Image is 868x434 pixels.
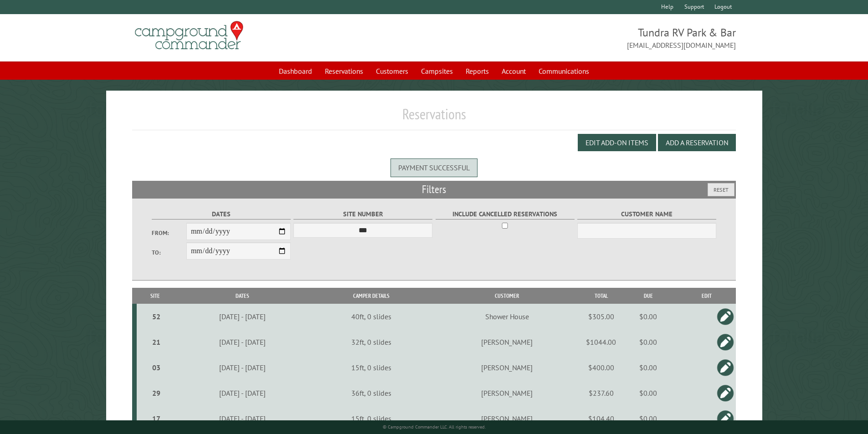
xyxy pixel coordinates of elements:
[533,62,595,80] a: Communications
[583,406,619,432] td: $104.40
[175,388,310,398] div: [DATE] - [DATE]
[431,380,583,406] td: [PERSON_NAME]
[460,62,494,80] a: Reports
[152,248,186,257] label: To:
[431,288,583,304] th: Customer
[436,209,575,220] label: Include Cancelled Reservations
[174,288,311,304] th: Dates
[175,414,310,423] div: [DATE] - [DATE]
[132,18,246,53] img: Campground Commander
[658,134,736,151] button: Add a Reservation
[677,288,736,304] th: Edit
[619,304,677,329] td: $0.00
[132,105,736,130] h1: Reservations
[140,312,172,321] div: 52
[293,209,432,220] label: Site Number
[431,329,583,355] td: [PERSON_NAME]
[175,312,310,321] div: [DATE] - [DATE]
[583,304,619,329] td: $305.00
[619,355,677,380] td: $0.00
[319,62,369,80] a: Reservations
[577,209,716,220] label: Customer Name
[175,363,310,372] div: [DATE] - [DATE]
[416,62,458,80] a: Campsites
[140,414,172,423] div: 17
[175,337,310,347] div: [DATE] - [DATE]
[152,229,186,237] label: From:
[140,337,172,347] div: 21
[619,380,677,406] td: $0.00
[311,380,431,406] td: 36ft, 0 slides
[434,25,736,51] span: Tundra RV Park & Bar [EMAIL_ADDRESS][DOMAIN_NAME]
[496,62,531,80] a: Account
[137,288,174,304] th: Site
[431,406,583,432] td: [PERSON_NAME]
[431,355,583,380] td: [PERSON_NAME]
[708,183,734,196] button: Reset
[132,181,736,198] h2: Filters
[152,209,291,220] label: Dates
[578,134,656,151] button: Edit Add-on Items
[311,304,431,329] td: 40ft, 0 slides
[383,424,486,430] small: © Campground Commander LLC. All rights reserved.
[619,288,677,304] th: Due
[311,288,431,304] th: Camper Details
[583,288,619,304] th: Total
[619,406,677,432] td: $0.00
[311,329,431,355] td: 32ft, 0 slides
[619,329,677,355] td: $0.00
[311,355,431,380] td: 15ft, 0 slides
[583,329,619,355] td: $1044.00
[390,158,478,177] div: Payment successful
[370,62,414,80] a: Customers
[431,304,583,329] td: Shower House
[273,62,318,80] a: Dashboard
[583,380,619,406] td: $237.60
[140,363,172,372] div: 03
[583,355,619,380] td: $400.00
[140,388,172,398] div: 29
[311,406,431,432] td: 15ft, 0 slides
